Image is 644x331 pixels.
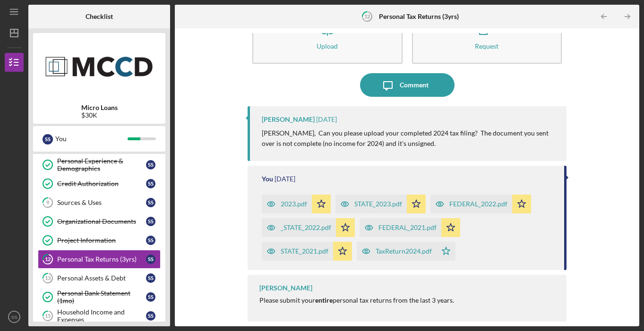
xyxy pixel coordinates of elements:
div: Personal Bank Statement (1mo) [57,289,146,305]
button: Comment [360,73,455,97]
div: You [262,175,273,183]
div: [PERSON_NAME] [262,116,315,123]
a: Organizational DocumentsSS [38,212,161,231]
div: FEDERAL_2021.pdf [378,224,437,231]
time: 2025-09-10 17:42 [275,175,295,183]
div: FEDERAL_2022.pdf [449,200,507,208]
div: Project Information [57,237,146,244]
div: S S [146,160,155,170]
div: S S [146,236,155,245]
div: S S [43,134,53,144]
div: S S [146,311,155,321]
div: [PERSON_NAME] [259,284,312,292]
button: STATE_2021.pdf [262,242,352,261]
div: TaxReturn2024.pdf [376,247,432,255]
div: Please submit your personal tax returns from the last 3 years. [259,297,454,304]
div: _STATE_2022.pdf [281,224,331,231]
time: 2025-09-11 20:34 [316,116,337,123]
div: 2023.pdf [281,200,307,208]
div: S S [146,255,155,264]
div: STATE_2021.pdf [281,247,328,255]
b: Checklist [86,13,113,20]
button: TaxReturn2024.pdf [357,242,455,261]
div: $30K [81,111,118,119]
a: Project InformationSS [38,231,161,250]
a: 9Sources & UsesSS [38,193,161,212]
div: Comment [400,73,429,97]
text: SS [11,314,17,320]
a: Personal Experience & DemographicsSS [38,155,161,174]
div: Credit Authorization [57,180,146,187]
div: Request [475,42,498,50]
button: 2023.pdf [262,195,331,213]
a: 13Personal Assets & DebtSS [38,269,161,288]
p: [PERSON_NAME], Can you please upload your completed 2024 tax filing? The document you sent over i... [262,128,557,149]
b: Personal Tax Returns (3yrs) [379,13,459,20]
button: _STATE_2022.pdf [262,218,355,237]
div: Personal Tax Returns (3yrs) [57,255,146,263]
tspan: 13 [45,275,51,281]
button: FEDERAL_2022.pdf [430,195,531,213]
div: Personal Assets & Debt [57,274,146,282]
button: SS [5,307,24,326]
button: Request [412,9,562,64]
div: S S [146,179,155,188]
b: Micro Loans [81,104,118,111]
strong: entire [315,296,333,304]
div: Household Income and Expenses [57,308,146,323]
div: S S [146,217,155,226]
div: Personal Experience & Demographics [57,157,146,172]
div: Organizational Documents [57,218,146,225]
div: Sources & Uses [57,199,146,206]
img: Product logo [33,38,165,94]
div: STATE_2023.pdf [354,200,402,208]
a: Credit AuthorizationSS [38,174,161,193]
div: Upload [317,42,338,50]
a: 15Household Income and ExpensesSS [38,306,161,325]
button: STATE_2023.pdf [335,195,426,213]
div: S S [146,292,155,302]
button: FEDERAL_2021.pdf [360,218,460,237]
tspan: 9 [46,200,50,206]
button: Upload [252,9,402,64]
tspan: 15 [45,313,51,319]
div: You [55,131,128,147]
tspan: 12 [364,13,370,19]
div: S S [146,273,155,283]
a: Personal Bank Statement (1mo)SS [38,288,161,306]
tspan: 12 [45,256,51,263]
div: S S [146,198,155,207]
a: 12Personal Tax Returns (3yrs)SS [38,250,161,269]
